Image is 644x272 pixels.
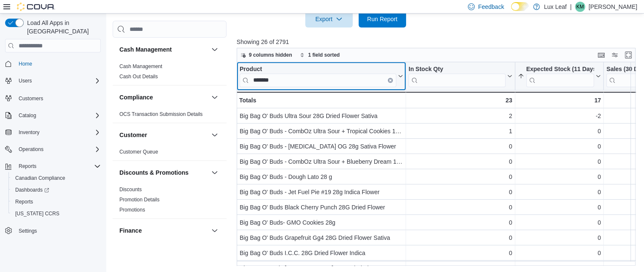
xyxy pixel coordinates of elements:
[526,66,594,74] div: Expected Stock (11 Days)
[15,93,47,104] a: Customers
[17,3,55,11] img: Cova
[210,225,220,236] button: Finance
[517,126,601,136] div: 0
[240,66,396,74] div: Product
[544,2,567,12] p: Lux Leaf
[367,15,398,23] span: Run Report
[119,45,208,54] button: Cash Management
[511,2,529,11] input: Dark Mode
[15,93,101,103] span: Customers
[119,131,208,139] button: Customer
[119,63,162,69] a: Cash Management
[119,206,145,213] span: Promotions
[2,225,104,237] button: Settings
[517,66,601,87] button: Expected Stock (11 Days)
[119,148,158,155] span: Customer Queue
[305,11,353,27] button: Export
[15,226,40,236] a: Settings
[15,127,101,137] span: Inventory
[119,168,208,177] button: Discounts & Promotions
[12,197,36,207] a: Reports
[237,50,296,60] button: 9 columns hidden
[119,63,162,70] span: Cash Management
[119,226,142,235] h3: Finance
[237,38,640,46] p: Showing 26 of 2791
[210,44,220,55] button: Cash Management
[2,126,104,138] button: Inventory
[409,187,512,197] div: 0
[359,11,406,27] button: Run Report
[119,131,147,139] h3: Customer
[240,172,403,182] div: Big Bag O' Buds - Dough Lato 28 g
[308,52,340,58] span: 1 field sorted
[113,184,227,218] div: Discounts & Promotions
[19,77,32,84] span: Users
[409,111,512,121] div: 2
[388,78,393,83] button: Clear input
[596,50,606,60] button: Keyboard shortcuts
[119,186,142,193] span: Discounts
[8,184,104,196] a: Dashboards
[2,110,104,121] button: Catalog
[240,111,403,121] div: Big Bag O' Buds Ultra Sour 28G Dried Flower Sativa
[119,226,208,235] button: Finance
[240,157,403,167] div: Big Bag O' Buds - CombOz Ultra Sour + Blueberry Dream 14gx2
[12,209,101,219] span: Washington CCRS
[12,209,63,219] a: [US_STATE] CCRS
[113,147,227,160] div: Customer
[2,58,104,70] button: Home
[409,233,512,243] div: 0
[8,208,104,220] button: [US_STATE] CCRS
[15,58,101,69] span: Home
[575,2,585,12] div: Kodi Mason
[19,129,39,136] span: Inventory
[210,92,220,102] button: Compliance
[12,185,101,195] span: Dashboards
[526,66,594,87] div: Expected Stock
[409,66,506,74] div: In Stock Qty
[19,60,32,67] span: Home
[15,198,33,205] span: Reports
[409,141,512,151] div: 0
[2,75,104,87] button: Users
[15,161,40,171] button: Reports
[119,168,188,177] h3: Discounts & Promotions
[517,141,601,151] div: 0
[210,168,220,178] button: Discounts & Promotions
[409,95,512,105] div: 23
[2,160,104,172] button: Reports
[517,233,601,243] div: 0
[517,217,601,228] div: 0
[517,157,601,167] div: 0
[610,50,620,60] button: Display options
[2,92,104,104] button: Customers
[19,163,36,170] span: Reports
[15,76,35,86] button: Users
[239,95,403,105] div: Totals
[119,149,158,155] a: Customer Queue
[517,202,601,212] div: 0
[409,66,512,87] button: In Stock Qty
[15,144,101,154] span: Operations
[15,76,101,86] span: Users
[240,233,403,243] div: Big Bag O' Buds Grapefruit Gg4 28G Dried Flower Sativa
[119,196,160,203] span: Promotion Details
[15,110,39,121] button: Catalog
[240,126,403,136] div: Big Bag O' Buds - CombOz Ultra Sour + Tropical Cookies 14gx2
[15,59,36,69] a: Home
[119,111,203,117] a: OCS Transaction Submission Details
[240,66,403,87] button: ProductClear input
[113,109,227,123] div: Compliance
[8,172,104,184] button: Canadian Compliance
[409,66,506,87] div: In Stock Qty
[310,11,348,27] span: Export
[517,95,601,105] div: 17
[409,217,512,228] div: 0
[119,93,153,102] h3: Compliance
[240,248,403,258] div: Big Bag O' Buds I.C.C. 28G Dried Flower Indica
[240,66,396,87] div: Product
[12,173,101,183] span: Canadian Compliance
[119,187,142,192] a: Discounts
